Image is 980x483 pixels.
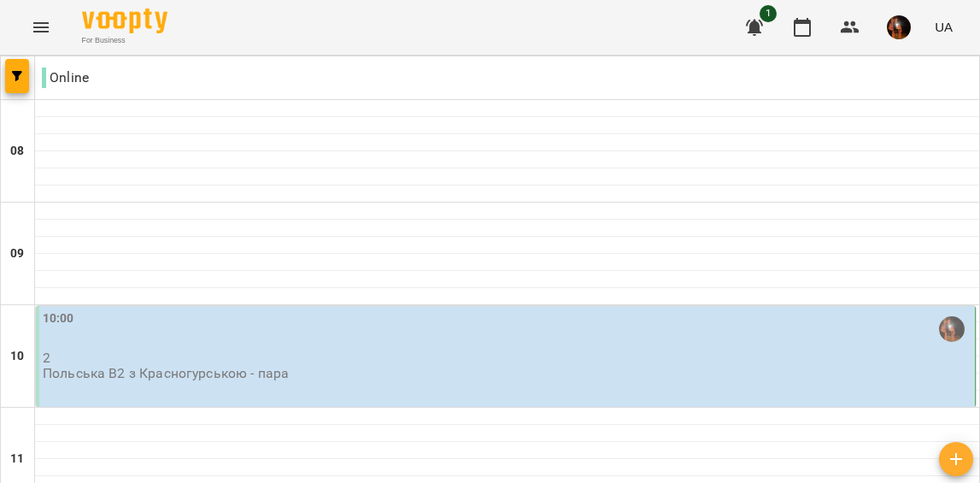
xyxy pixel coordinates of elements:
h6: 10 [10,347,24,366]
label: 10:00 [43,309,74,328]
img: Красногурська Христина (п) [939,316,965,342]
span: 1 [760,5,777,22]
p: Польська В2 з Красногурською - пара [43,366,289,380]
h6: 11 [10,450,24,468]
span: UA [935,18,953,36]
h6: 09 [10,244,24,263]
button: Створити урок [939,442,973,476]
img: 6e701af36e5fc41b3ad9d440b096a59c.jpg [887,15,911,39]
img: Voopty Logo [82,9,167,33]
button: UA [928,11,959,43]
h6: 08 [10,142,24,161]
span: For Business [82,35,167,46]
button: Menu [21,7,62,48]
p: Online [42,68,89,88]
p: 2 [43,350,971,365]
